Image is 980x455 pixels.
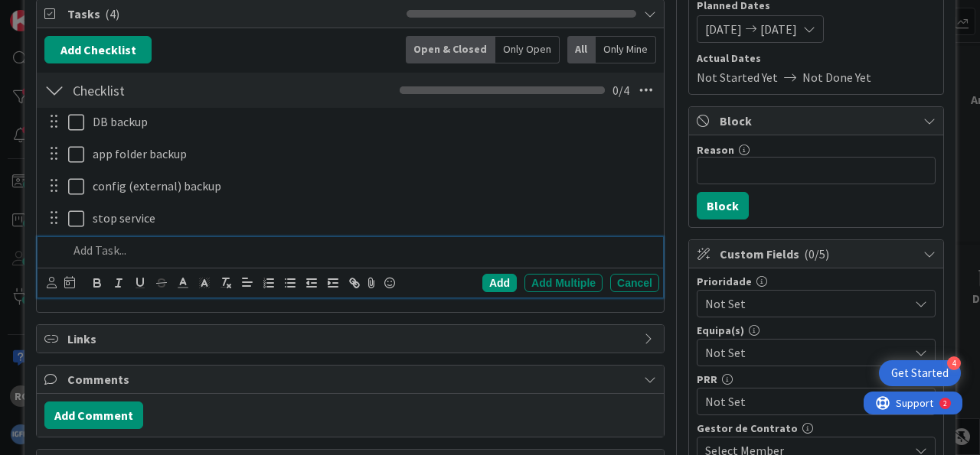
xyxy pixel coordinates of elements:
[697,325,936,336] div: Equipa(s)
[44,36,152,63] button: Add Checklist
[67,5,399,23] span: Tasks
[44,401,143,429] button: Add Comment
[482,274,517,292] div: Add
[720,245,916,263] span: Custom Fields
[705,20,742,38] span: [DATE]
[947,356,961,370] div: 4
[67,76,322,104] input: Add Checklist...
[891,366,949,381] div: Get Started
[697,50,936,67] span: Actual Dates
[760,20,797,38] span: [DATE]
[610,274,659,292] div: Cancel
[697,68,778,86] span: Not Started Yet
[596,36,656,63] div: Only Mine
[802,68,871,86] span: Not Done Yet
[524,274,603,292] div: Add Multiple
[697,143,734,157] label: Reason
[612,81,629,99] span: 0 / 4
[567,36,596,63] div: All
[67,330,636,348] span: Links
[804,246,829,262] span: ( 0/5 )
[879,360,961,386] div: Open Get Started checklist, remaining modules: 4
[720,112,916,130] span: Block
[67,370,636,388] span: Comments
[697,276,936,287] div: Prioridade
[93,113,653,131] p: DB backup
[105,6,119,21] span: ( 4 )
[697,374,936,385] div: PRR
[406,36,495,63] div: Open & Closed
[93,210,653,227] p: stop service
[697,192,749,219] button: Block
[705,343,909,362] span: Not Set
[705,392,909,411] span: Not Set
[93,145,653,163] p: app folder backup
[93,177,653,195] p: config (external) backup
[697,423,936,434] div: Gestor de Contrato
[80,6,83,18] div: 2
[705,293,901,314] span: Not Set
[495,36,560,63] div: Only Open
[32,2,70,21] span: Support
